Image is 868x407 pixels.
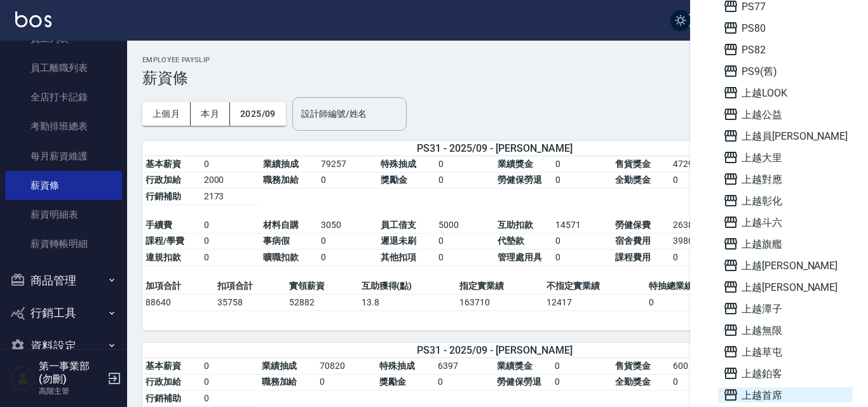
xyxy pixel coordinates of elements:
span: PS9(舊) [723,63,848,79]
span: 上越LOOK [723,85,848,100]
span: 上越鉑客 [723,366,848,381]
span: 上越斗六 [723,215,848,230]
span: 上越潭子 [723,301,848,316]
span: 上越[PERSON_NAME] [723,279,848,295]
span: 上越[PERSON_NAME] [723,258,848,273]
span: 上越草屯 [723,344,848,359]
span: 上越公益 [723,107,848,122]
span: PS82 [723,42,848,57]
span: PS80 [723,20,848,36]
span: 上越無限 [723,323,848,338]
span: 上越首席 [723,387,848,403]
span: 上越彰化 [723,193,848,208]
span: 上越旗艦 [723,236,848,251]
span: 上越員[PERSON_NAME] [723,128,848,143]
span: 上越大里 [723,150,848,165]
span: 上越對應 [723,171,848,187]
